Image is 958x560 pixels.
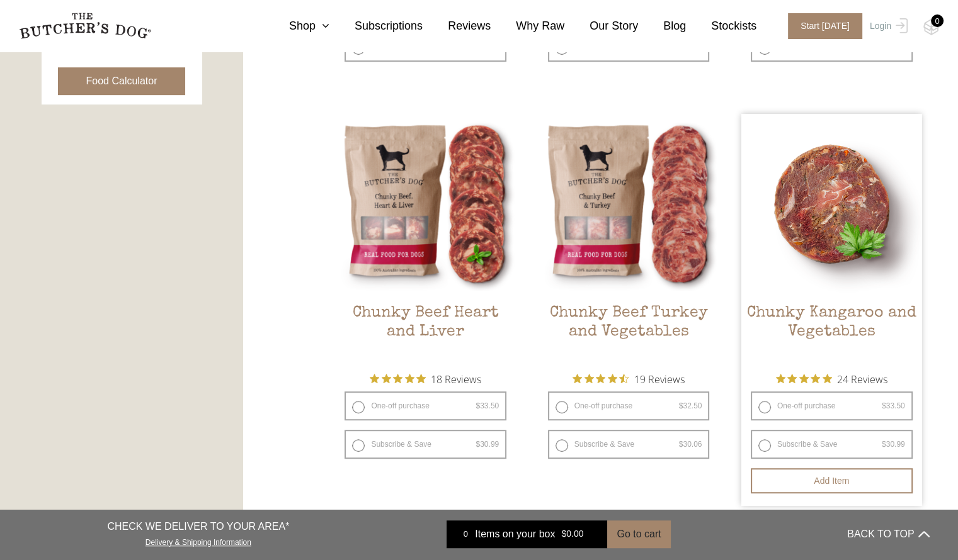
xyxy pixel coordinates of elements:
[58,67,186,95] button: Food Calculator
[476,440,480,449] span: $
[548,430,710,459] label: Subscribe & Save
[476,440,499,449] bdi: 30.99
[679,401,683,410] span: $
[686,18,756,35] a: Stockists
[264,18,329,35] a: Shop
[775,13,867,39] a: Start [DATE]
[548,391,710,420] label: One-off purchase
[751,430,913,459] label: Subscribe & Save
[882,401,886,410] span: $
[335,114,516,294] img: Chunky Beef Heart and Liver
[923,19,939,35] img: TBD_Cart-Empty.png
[882,440,905,449] bdi: 30.99
[329,18,423,35] a: Subscriptions
[679,440,702,449] bdi: 30.06
[561,529,566,539] span: $
[564,18,638,35] a: Our Story
[741,114,922,364] a: Chunky Kangaroo and Vegetables
[345,430,506,459] label: Subscribe & Save
[539,304,719,363] h2: Chunky Beef Turkey and Vegetables
[335,114,516,364] a: Chunky Beef Heart and LiverChunky Beef Heart and Liver
[679,440,683,449] span: $
[447,520,607,548] a: 0 Items on your box $0.00
[751,391,913,420] label: One-off purchase
[539,114,719,294] img: Chunky Beef Turkey and Vegetables
[638,18,686,35] a: Blog
[345,391,506,420] label: One-off purchase
[837,369,887,388] span: 24 Reviews
[491,18,564,35] a: Why Raw
[788,13,862,39] span: Start [DATE]
[335,304,516,363] h2: Chunky Beef Heart and Liver
[423,18,491,35] a: Reviews
[751,468,913,493] button: Add item
[145,535,251,547] a: Delivery & Shipping Information
[561,529,583,539] bdi: 0.00
[475,527,555,542] span: Items on your box
[931,14,944,27] div: 0
[456,528,475,540] div: 0
[882,401,905,410] bdi: 33.50
[607,520,670,548] button: Go to cart
[776,369,887,388] button: Rated 4.8 out of 5 stars from 24 reviews. Jump to reviews.
[867,13,908,39] a: Login
[107,519,289,534] p: CHECK WE DELIVER TO YOUR AREA*
[476,401,480,410] span: $
[741,304,922,363] h2: Chunky Kangaroo and Vegetables
[431,369,481,388] span: 18 Reviews
[370,369,481,388] button: Rated 4.9 out of 5 stars from 18 reviews. Jump to reviews.
[634,369,684,388] span: 19 Reviews
[573,369,684,388] button: Rated 4.7 out of 5 stars from 19 reviews. Jump to reviews.
[539,114,719,364] a: Chunky Beef Turkey and VegetablesChunky Beef Turkey and Vegetables
[679,401,702,410] bdi: 32.50
[847,519,929,549] button: BACK TO TOP
[476,401,499,410] bdi: 33.50
[882,440,886,449] span: $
